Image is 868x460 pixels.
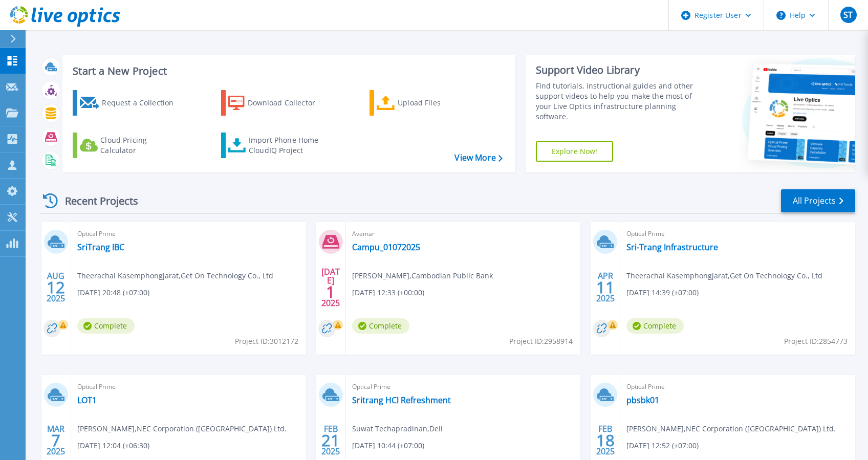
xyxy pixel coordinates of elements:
[843,11,853,19] span: ST
[596,422,615,459] div: FEB 2025
[626,318,684,334] span: Complete
[77,440,149,451] span: [DATE] 12:04 (+06:30)
[77,228,300,239] span: Optical Prime
[235,336,298,347] span: Project ID: 3012172
[626,395,659,405] a: pbsbk01
[596,283,615,292] span: 11
[626,287,699,298] span: [DATE] 14:39 (+07:00)
[39,188,152,213] div: Recent Projects
[352,381,575,392] span: Optical Prime
[781,189,855,212] a: All Projects
[73,133,187,158] a: Cloud Pricing Calculator
[326,288,335,296] span: 1
[784,336,848,347] span: Project ID: 2854773
[536,63,703,77] div: Support Video Library
[509,336,573,347] span: Project ID: 2958914
[249,135,329,156] div: Import Phone Home CloudIQ Project
[77,270,273,281] span: Theerachai Kasemphongjarat , Get On Technology Co., Ltd
[51,436,60,445] span: 7
[77,423,287,434] span: [PERSON_NAME] , NEC Corporation ([GEOGRAPHIC_DATA]) Ltd.
[77,381,300,392] span: Optical Prime
[73,90,187,116] a: Request a Collection
[77,287,149,298] span: [DATE] 20:48 (+07:00)
[321,422,340,459] div: FEB 2025
[352,242,420,252] a: Campu_01072025
[370,90,484,116] a: Upload Files
[596,269,615,306] div: APR 2025
[352,287,424,298] span: [DATE] 12:33 (+00:00)
[626,242,718,252] a: Sri-Trang Infrastructure
[626,228,849,239] span: Optical Prime
[536,81,703,122] div: Find tutorials, instructional guides and other support videos to help you make the most of your L...
[46,422,66,459] div: MAR 2025
[46,269,66,306] div: AUG 2025
[77,318,135,334] span: Complete
[352,228,575,239] span: Avamar
[626,423,836,434] span: [PERSON_NAME] , NEC Corporation ([GEOGRAPHIC_DATA]) Ltd.
[352,318,409,334] span: Complete
[47,283,65,292] span: 12
[321,436,340,445] span: 21
[596,436,615,445] span: 18
[100,135,182,156] div: Cloud Pricing Calculator
[398,93,480,113] div: Upload Files
[626,270,822,281] span: Theerachai Kasemphongjarat , Get On Technology Co., Ltd
[626,381,849,392] span: Optical Prime
[352,270,493,281] span: [PERSON_NAME] , Cambodian Public Bank
[77,395,97,405] a: LOT1
[102,93,184,113] div: Request a Collection
[321,269,340,306] div: [DATE] 2025
[77,242,124,252] a: SriTrang IBC
[454,153,502,163] a: View More
[626,440,699,451] span: [DATE] 12:52 (+07:00)
[536,141,614,162] a: Explore Now!
[73,65,502,77] h3: Start a New Project
[352,395,451,405] a: Sritrang HCI Refreshment
[221,90,335,116] a: Download Collector
[352,440,424,451] span: [DATE] 10:44 (+07:00)
[352,423,443,434] span: Suwat Techapradinan , Dell
[248,93,330,113] div: Download Collector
